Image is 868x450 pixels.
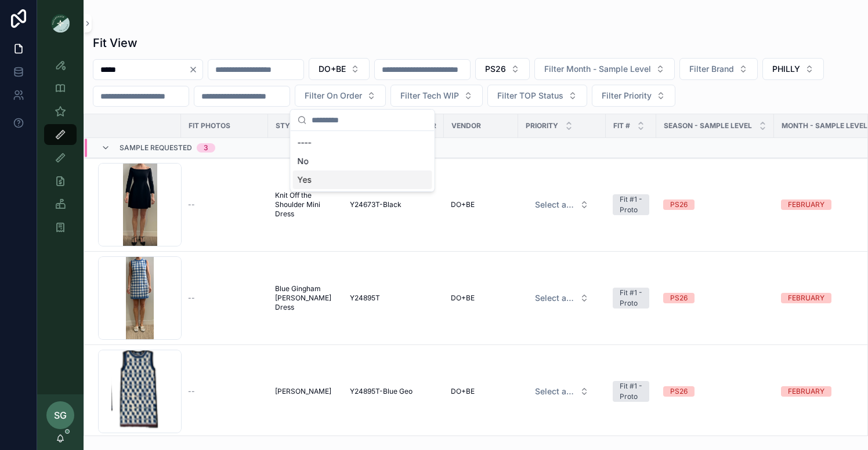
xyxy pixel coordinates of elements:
span: Y24895T-Blue Geo [350,387,413,396]
div: scrollable content [37,46,84,253]
span: DO+BE [451,293,475,303]
span: Vendor [451,121,481,130]
span: Filter Month - Sample Level [544,63,651,75]
a: PS26 [663,293,767,303]
a: Fit #1 - Proto [613,381,649,402]
button: Select Button [592,85,675,107]
span: DO+BE [451,387,475,396]
span: PRIORITY [526,121,558,130]
span: Sample Requested [120,143,192,153]
a: PS26 [663,386,767,397]
span: Filter Priority [602,90,652,101]
span: PS26 [485,63,506,75]
div: FEBRUARY [788,386,824,397]
button: Select Button [526,381,598,402]
h1: Fit View [93,35,138,51]
span: Season - Sample Level [664,121,752,130]
div: ---- [293,133,432,152]
div: Yes [293,170,432,189]
button: Select Button [679,58,758,80]
button: Select Button [762,58,824,80]
img: App logo [51,14,70,32]
button: Select Button [475,58,530,80]
span: -- [188,387,195,396]
button: Select Button [487,85,587,107]
span: Y24895T [350,293,380,303]
a: [PERSON_NAME] [275,387,336,396]
div: Fit #1 - Proto [620,194,642,215]
a: -- [188,293,261,303]
button: Select Button [295,85,386,107]
span: [PERSON_NAME] [275,387,331,396]
a: Select Button [525,194,599,216]
span: Select a HP FIT LEVEL [535,199,575,211]
button: Select Button [309,58,370,80]
div: Fit #1 - Proto [620,381,642,402]
span: DO+BE [451,200,475,209]
div: Suggestions [291,131,435,191]
a: PS26 [663,199,767,210]
span: Filter Tech WIP [400,90,459,101]
a: Y24895T [350,293,437,303]
button: Select Button [390,85,483,107]
a: Knit Off the Shoulder Mini Dress [275,191,336,219]
div: PS26 [670,199,688,210]
span: Select a HP FIT LEVEL [535,292,575,304]
a: DO+BE [451,200,511,209]
span: PHILLY [772,63,800,75]
span: Fit Photos [189,121,230,130]
span: Y24673T-Black [350,200,402,209]
div: PS26 [670,293,688,303]
a: Y24673T-Black [350,200,437,209]
div: No [293,152,432,170]
a: Fit #1 - Proto [613,194,649,215]
div: Fit #1 - Proto [620,288,642,309]
span: Filter TOP Status [497,90,563,101]
button: Clear [189,65,202,74]
div: FEBRUARY [788,199,824,210]
span: DO+BE [319,63,346,75]
span: STYLE NAME [276,121,321,130]
a: Select Button [525,380,599,402]
a: Y24895T-Blue Geo [350,387,437,396]
span: -- [188,293,195,303]
button: Select Button [526,288,598,309]
span: SG [54,408,67,422]
span: MONTH - SAMPLE LEVEL [782,121,867,130]
a: Blue Gingham [PERSON_NAME] Dress [275,284,336,312]
a: DO+BE [451,293,511,303]
div: 3 [204,143,208,153]
span: Filter Brand [689,63,734,75]
a: Fit #1 - Proto [613,288,649,309]
span: Select a HP FIT LEVEL [535,386,575,397]
a: -- [188,387,261,396]
button: Select Button [534,58,675,80]
div: PS26 [670,386,688,397]
span: -- [188,200,195,209]
a: -- [188,200,261,209]
span: Fit # [613,121,630,130]
button: Select Button [526,194,598,215]
a: Select Button [525,287,599,309]
div: FEBRUARY [788,293,824,303]
a: DO+BE [451,387,511,396]
span: Filter On Order [305,90,362,101]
